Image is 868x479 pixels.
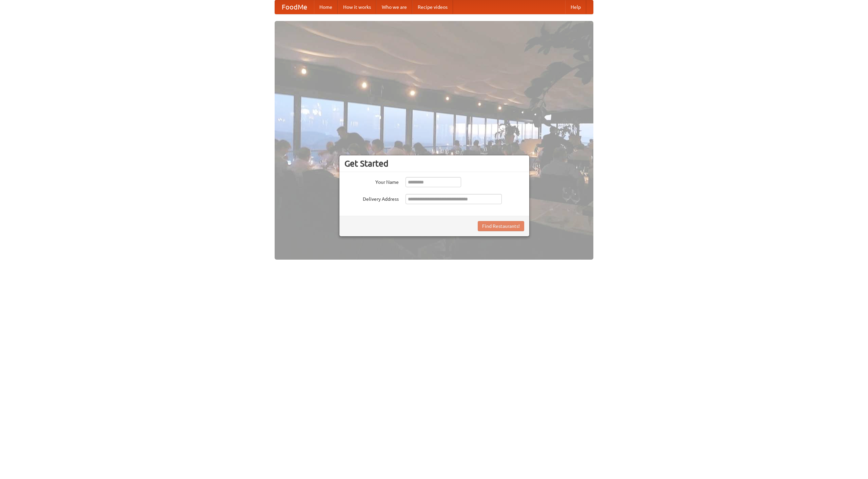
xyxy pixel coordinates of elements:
button: Find Restaurants! [478,221,524,231]
a: FoodMe [275,0,314,14]
h3: Get Started [344,158,524,169]
a: Home [314,0,338,14]
label: Your Name [344,177,399,186]
a: Recipe videos [412,0,453,14]
a: Help [565,0,586,14]
a: How it works [338,0,376,14]
label: Delivery Address [344,194,399,202]
a: Who we are [376,0,412,14]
